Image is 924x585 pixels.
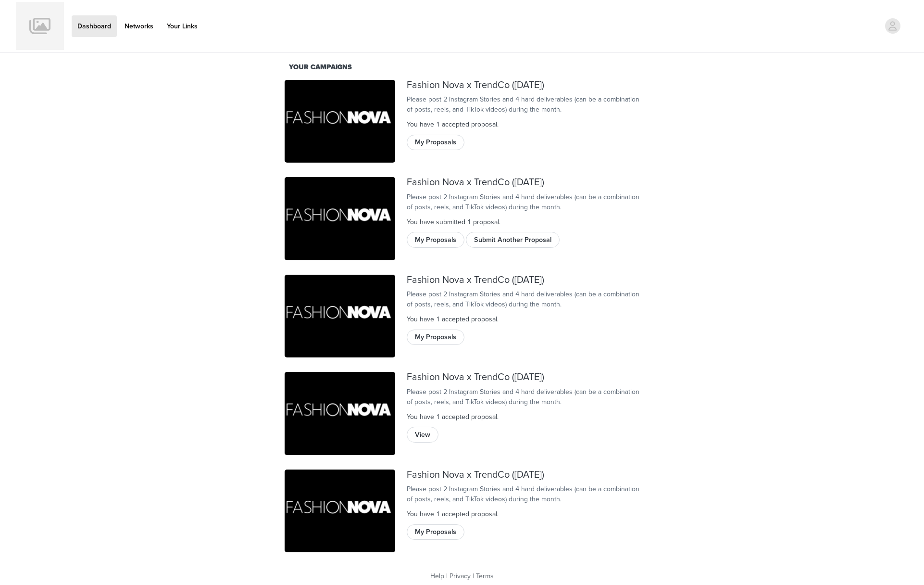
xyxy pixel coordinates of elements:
div: Fashion Nova x TrendCo ([DATE]) [407,470,639,481]
div: Please post 2 Instagram Stories and 4 hard deliverables (can be a combination of posts, reels, an... [407,387,639,407]
a: Terms [476,572,494,580]
span: You have 1 accepted proposal . [407,120,499,128]
span: You have 1 accepted proposal . [407,315,499,323]
img: Fashion Nova [285,177,395,260]
img: Fashion Nova [285,275,395,358]
a: Help [430,572,444,580]
button: View [407,427,438,442]
div: Fashion Nova x TrendCo ([DATE]) [407,80,639,91]
button: My Proposals [407,524,464,540]
a: Privacy [450,572,471,580]
img: Fashion Nova [285,372,395,455]
div: Fashion Nova x TrendCo ([DATE]) [407,372,639,383]
div: Please post 2 Instagram Stories and 4 hard deliverables (can be a combination of posts, reels, an... [407,94,639,114]
a: Your Links [161,15,203,37]
div: Please post 2 Instagram Stories and 4 hard deliverables (can be a combination of posts, reels, an... [407,289,639,309]
span: You have 1 accepted proposal . [407,413,499,421]
div: Please post 2 Instagram Stories and 4 hard deliverables (can be a combination of posts, reels, an... [407,484,639,504]
div: Fashion Nova x TrendCo ([DATE]) [407,177,639,188]
span: You have 1 accepted proposal . [407,510,499,518]
button: My Proposals [407,232,464,247]
button: My Proposals [407,330,464,345]
div: avatar [888,18,897,34]
div: Your Campaigns [289,62,635,73]
span: You have submitted 1 proposal . [407,218,500,226]
button: Submit Another Proposal [466,232,560,247]
span: | [446,572,448,580]
span: | [473,572,474,580]
img: Fashion Nova [285,470,395,553]
img: Fashion Nova [285,80,395,163]
div: Fashion Nova x TrendCo ([DATE]) [407,275,639,286]
a: View [407,427,438,435]
a: Dashboard [72,15,117,37]
button: My Proposals [407,135,464,150]
a: Networks [119,15,159,37]
div: Please post 2 Instagram Stories and 4 hard deliverables (can be a combination of posts, reels, an... [407,192,639,212]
